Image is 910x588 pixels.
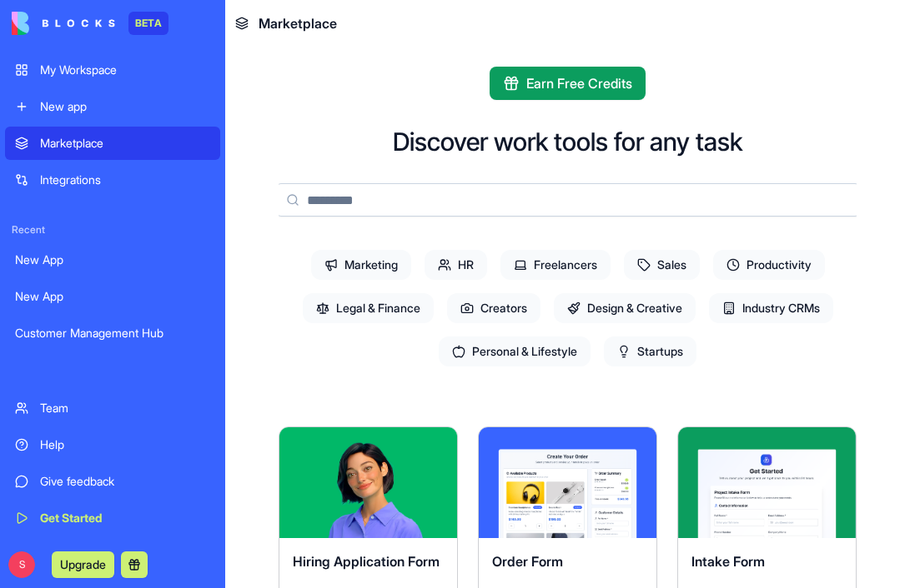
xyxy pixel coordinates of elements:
[293,553,440,570] span: Hiring Application Form
[5,316,220,350] a: Customer Management Hub
[40,510,210,526] div: Get Started
[12,12,115,35] img: logo
[492,553,563,570] span: Order Form
[393,127,742,157] h2: Discover work tools for any task
[624,250,700,280] span: Sales
[5,90,220,123] a: New app
[554,293,696,323] span: Design & Creative
[5,465,220,498] a: Give feedback
[52,556,114,572] a: Upgrade
[5,391,220,425] a: Team
[447,293,540,323] span: Creators
[425,250,487,280] span: HR
[604,336,696,366] span: Startups
[8,551,35,578] span: S
[691,553,765,570] span: Intake Form
[40,62,210,78] div: My Workspace
[15,288,210,305] div: New App
[40,135,210,152] div: Marketplace
[52,551,114,578] button: Upgrade
[439,336,591,366] span: Personal & Lifestyle
[5,243,220,277] a: New App
[490,67,646,100] button: Earn Free Credits
[128,12,168,35] div: BETA
[526,73,632,93] span: Earn Free Credits
[15,252,210,268] div: New App
[5,163,220,197] a: Integrations
[311,250,411,280] span: Marketing
[5,223,220,237] span: Recent
[5,428,220,461] a: Help
[40,98,210,115] div: New app
[5,127,220,160] a: Marketplace
[12,12,168,35] a: BETA
[40,172,210,188] div: Integrations
[713,250,825,280] span: Productivity
[40,400,210,416] div: Team
[40,436,210,453] div: Help
[5,280,220,313] a: New App
[500,250,611,280] span: Freelancers
[5,53,220,87] a: My Workspace
[259,13,337,33] span: Marketplace
[5,501,220,535] a: Get Started
[15,325,210,341] div: Customer Management Hub
[303,293,434,323] span: Legal & Finance
[40,473,210,490] div: Give feedback
[709,293,833,323] span: Industry CRMs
